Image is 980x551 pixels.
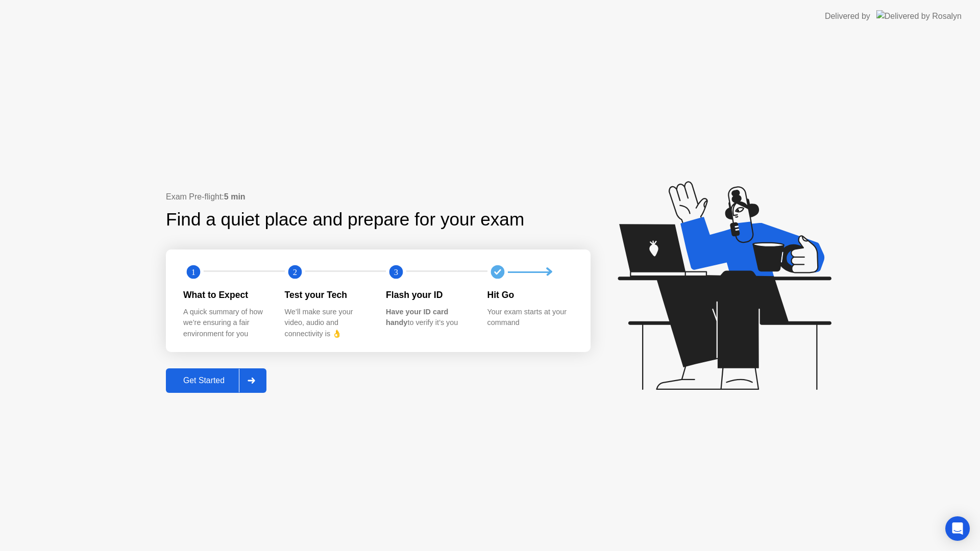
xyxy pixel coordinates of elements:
div: Delivered by [825,10,870,22]
div: A quick summary of how we’re ensuring a fair environment for you [183,307,268,340]
b: Have your ID card handy [386,308,448,327]
div: Flash your ID [386,288,471,302]
div: Find a quiet place and prepare for your exam [166,206,526,233]
div: to verify it’s you [386,307,471,329]
div: We’ll make sure your video, audio and connectivity is 👌 [285,307,370,340]
button: Get Started [166,368,266,393]
img: Delivered by Rosalyn [876,10,962,22]
div: What to Expect [183,288,268,302]
b: 5 min [224,192,246,201]
div: Open Intercom Messenger [945,516,970,541]
text: 2 [292,267,297,277]
text: 1 [191,267,195,277]
div: Test your Tech [285,288,370,302]
div: Hit Go [487,288,573,302]
div: Get Started [169,376,239,385]
div: Exam Pre-flight: [166,191,591,203]
div: Your exam starts at your command [487,307,573,329]
text: 3 [394,267,398,277]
